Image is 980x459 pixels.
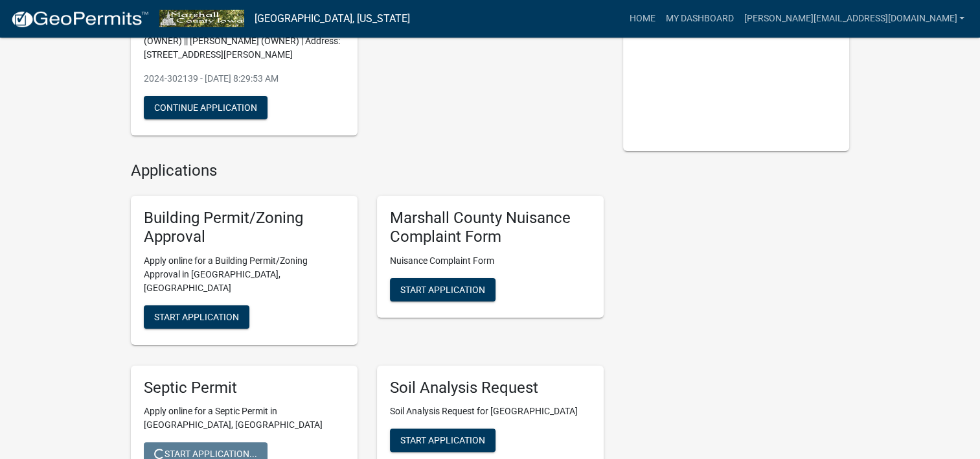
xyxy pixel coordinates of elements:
[159,10,244,27] img: Marshall County, Iowa
[255,8,410,30] a: [GEOGRAPHIC_DATA], [US_STATE]
[154,449,257,459] span: Start Application...
[390,405,591,418] p: Soil Analysis Request for [GEOGRAPHIC_DATA]
[144,209,345,246] h5: Building Permit/Zoning Approval
[144,21,345,62] p: 8218-01-200-006 | Owner: [PERSON_NAME] (OWNER) || [PERSON_NAME] (OWNER) | Address: [STREET_ADDRES...
[144,72,345,86] p: 2024-302139 - [DATE] 8:29:53 AM
[400,435,485,445] span: Start Application
[660,6,738,31] a: My Dashboard
[131,161,604,180] h4: Applications
[390,379,591,397] h5: Soil Analysis Request
[390,278,496,301] button: Start Application
[144,405,345,432] p: Apply online for a Septic Permit in [GEOGRAPHIC_DATA], [GEOGRAPHIC_DATA]
[738,6,970,31] a: [PERSON_NAME][EMAIL_ADDRESS][DOMAIN_NAME]
[390,209,591,246] h5: Marshall County Nuisance Complaint Form
[154,311,239,322] span: Start Application
[400,284,485,294] span: Start Application
[144,379,345,397] h5: Septic Permit
[390,429,496,452] button: Start Application
[624,6,660,31] a: Home
[144,254,345,295] p: Apply online for a Building Permit/Zoning Approval in [GEOGRAPHIC_DATA], [GEOGRAPHIC_DATA]
[144,305,249,329] button: Start Application
[144,96,268,119] button: Continue Application
[390,254,591,268] p: Nuisance Complaint Form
